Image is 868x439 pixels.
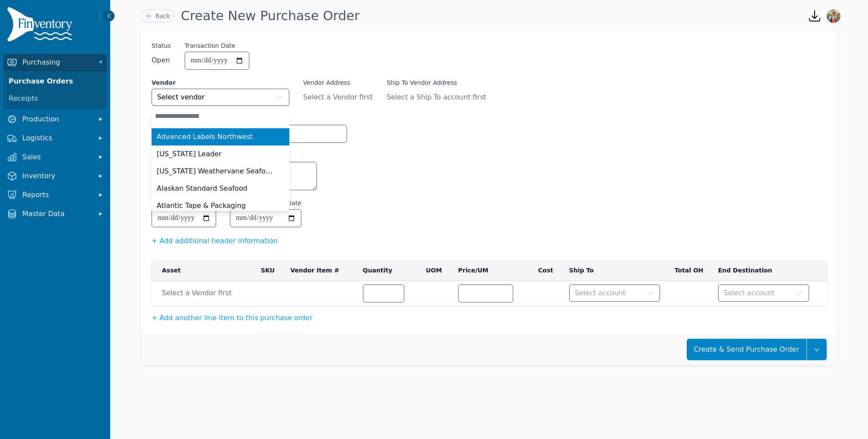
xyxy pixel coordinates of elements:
[22,171,91,181] span: Inventory
[22,114,91,124] span: Production
[303,78,373,87] label: Vendor Address
[285,260,357,281] th: Vendor Item #
[22,57,91,68] span: Purchasing
[22,133,91,143] span: Logistics
[5,73,105,90] a: Purchase Orders
[564,260,665,281] th: Ship To
[162,288,251,298] span: Select a Vendor first
[3,148,107,166] button: Sales
[3,111,107,128] button: Production
[3,205,107,223] button: Master Data
[827,9,840,23] img: Sera Wheeler
[141,9,174,22] a: Back
[3,130,107,147] button: Logistics
[157,166,274,176] span: [US_STATE] Weathervane Seafoods LLC
[3,186,107,204] button: Reports
[157,132,253,142] span: Advanced Labels Northwest
[152,260,256,281] th: Asset
[575,288,626,298] span: Select account
[22,152,91,162] span: Sales
[157,201,246,211] span: Atlantic Tape & Packaging
[5,90,105,107] a: Receipts
[453,260,533,281] th: Price/UM
[152,236,278,246] button: + Add additional header information
[724,288,775,298] span: Select account
[22,190,91,200] span: Reports
[22,209,91,219] span: Master Data
[358,260,421,281] th: Quantity
[533,260,564,281] th: Cost
[256,260,285,281] th: SKU
[157,92,205,102] span: Select vendor
[3,54,107,71] button: Purchasing
[421,260,453,281] th: UOM
[185,41,236,50] label: Transaction Date
[387,92,497,102] span: Select a Ship To account first
[718,284,809,302] button: Select account
[181,8,360,24] h1: Create New Purchase Order
[665,260,713,281] th: Total OH
[152,55,171,65] span: Open
[152,108,289,125] input: Select vendor
[152,89,289,106] button: Select vendor
[157,149,222,159] span: [US_STATE] Leader
[7,7,76,45] img: Finventory
[713,260,814,281] th: End Destination
[152,41,171,50] span: Status
[152,313,313,323] button: + Add another line item to this purchase order
[303,92,373,102] span: Select a Vendor first
[152,78,289,87] label: Vendor
[3,167,107,185] button: Inventory
[569,284,660,302] button: Select account
[387,78,497,87] label: Ship To Vendor Address
[157,183,248,194] span: Alaskan Standard Seafood
[687,339,806,360] button: Create & Send Purchase Order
